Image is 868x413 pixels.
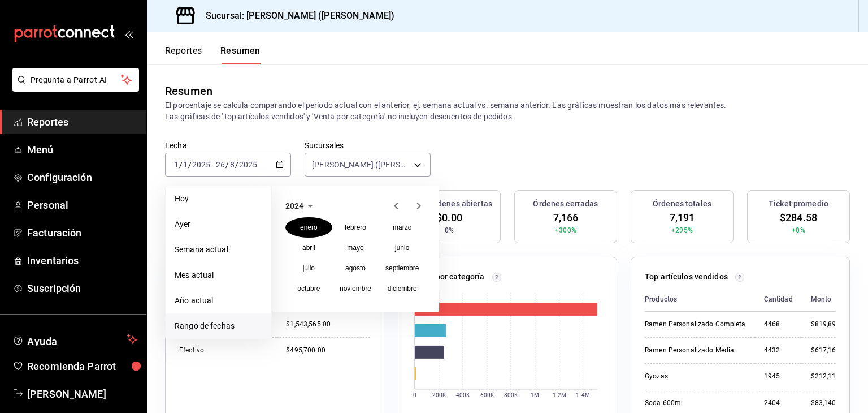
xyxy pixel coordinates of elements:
[303,264,315,272] abbr: julio de 2024
[212,160,214,169] span: -
[175,244,262,256] span: Semana actual
[27,114,137,130] span: Reportes
[238,160,258,169] input: ----
[183,160,188,169] input: --
[764,320,793,329] div: 4468
[379,238,426,258] button: junio de 2024
[165,45,261,64] div: navigation tabs
[285,201,303,210] span: 2024
[764,346,793,355] div: 4432
[215,160,225,169] input: --
[780,210,817,225] span: $284.58
[533,198,598,210] h3: Órdenes cerradas
[175,218,262,230] span: Ayer
[27,359,137,374] span: Recomienda Parrot
[555,225,576,235] span: +300%
[175,193,262,205] span: Hoy
[27,225,137,240] span: Facturación
[225,160,229,169] span: /
[27,386,137,402] span: [PERSON_NAME]
[27,142,137,157] span: Menú
[175,320,262,332] span: Rango de fechas
[286,346,370,355] div: $495,700.00
[285,258,332,278] button: julio de 2024
[175,269,262,281] span: Mes actual
[297,285,320,292] abbr: octubre de 2024
[755,287,802,312] th: Cantidad
[332,238,379,258] button: mayo de 2024
[802,287,850,312] th: Monto
[792,225,805,235] span: +0%
[811,398,850,408] div: $83,140.00
[811,346,850,355] div: $617,160.00
[769,198,828,210] h3: Ticket promedio
[811,372,850,381] div: $212,110.00
[456,392,470,398] text: 400K
[192,160,211,169] input: ----
[653,198,711,210] h3: Órdenes totales
[340,285,371,292] abbr: noviembre de 2024
[179,346,268,355] div: Efectivo
[27,197,137,213] span: Personal
[395,244,409,252] abbr: junio de 2024
[179,160,183,169] span: /
[670,210,695,225] span: 7,191
[300,223,318,231] abbr: enero de 2024
[27,281,137,296] span: Suscripción
[286,320,370,329] div: $1,543,565.00
[165,45,202,64] button: Reportes
[27,253,137,268] span: Inventarios
[645,320,746,329] div: Ramen Personalizado Completa
[553,392,567,398] text: 1.2M
[332,217,379,238] button: febrero de 2024
[235,160,238,169] span: /
[393,223,411,231] abbr: marzo de 2024
[379,258,426,278] button: septiembre de 2024
[302,244,315,252] abbr: abril de 2024
[285,238,332,258] button: abril de 2024
[379,278,426,299] button: diciembre de 2024
[165,83,212,100] div: Resumen
[12,68,139,92] button: Pregunta a Parrot AI
[165,100,850,122] p: El porcentaje se calcula comparando el período actual con el anterior, ej. semana actual vs. sema...
[671,225,693,235] span: +295%
[413,392,416,398] text: 0
[764,372,793,381] div: 1945
[27,333,123,346] span: Ayuda
[285,199,317,213] button: 2024
[8,82,139,94] a: Pregunta a Parrot AI
[27,170,137,185] span: Configuración
[285,278,332,299] button: octubre de 2024
[173,160,179,169] input: --
[645,346,746,355] div: Ramen Personalizado Media
[388,285,417,292] abbr: diciembre de 2024
[764,398,793,408] div: 2404
[312,159,410,170] span: [PERSON_NAME] ([PERSON_NAME])
[175,295,262,307] span: Año actual
[811,320,850,329] div: $819,895.00
[31,74,121,86] span: Pregunta a Parrot AI
[332,258,379,278] button: agosto de 2024
[220,45,261,64] button: Resumen
[124,29,133,38] button: open_drawer_menu
[332,278,379,299] button: noviembre de 2024
[645,271,728,283] p: Top artículos vendidos
[197,9,394,23] h3: Sucursal: [PERSON_NAME] ([PERSON_NAME])
[645,398,746,408] div: Soda 600ml
[347,244,363,252] abbr: mayo de 2024
[165,141,291,149] label: Fecha
[285,217,332,238] button: enero de 2024
[385,264,419,272] abbr: septiembre de 2024
[645,372,746,381] div: Gyozas
[305,141,431,149] label: Sucursales
[576,392,591,398] text: 1.4M
[504,392,518,398] text: 800K
[379,217,426,238] button: marzo de 2024
[480,392,494,398] text: 600K
[345,223,366,231] abbr: febrero de 2024
[645,287,755,312] th: Productos
[229,160,235,169] input: --
[432,392,446,398] text: 200K
[188,160,192,169] span: /
[531,392,539,398] text: 1M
